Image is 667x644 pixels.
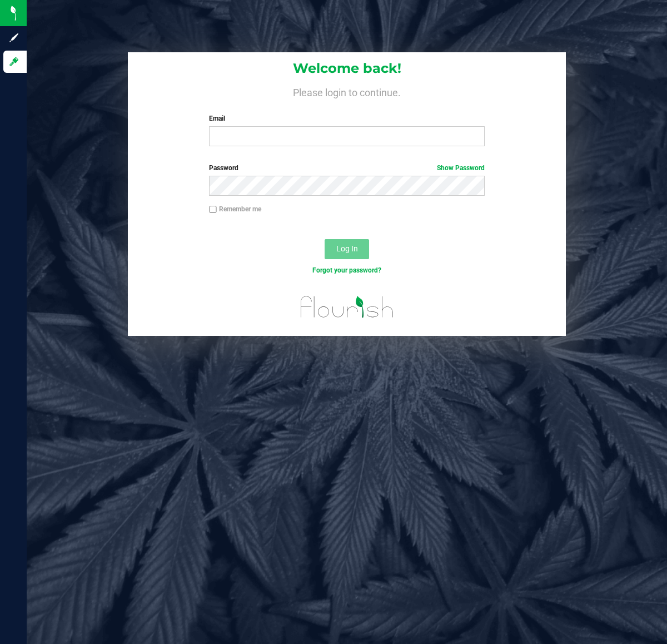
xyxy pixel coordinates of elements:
label: Email [209,113,484,123]
h1: Welcome back! [128,61,566,76]
a: Show Password [437,164,485,172]
span: Password [209,164,238,172]
inline-svg: Log in [8,56,19,67]
a: Forgot your password? [312,266,381,274]
img: flourish_logo.svg [292,287,402,327]
button: Log In [325,239,369,259]
inline-svg: Sign up [8,32,19,43]
h4: Please login to continue. [128,85,566,98]
label: Remember me [209,204,261,214]
span: Log In [336,244,358,253]
input: Remember me [209,206,217,214]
